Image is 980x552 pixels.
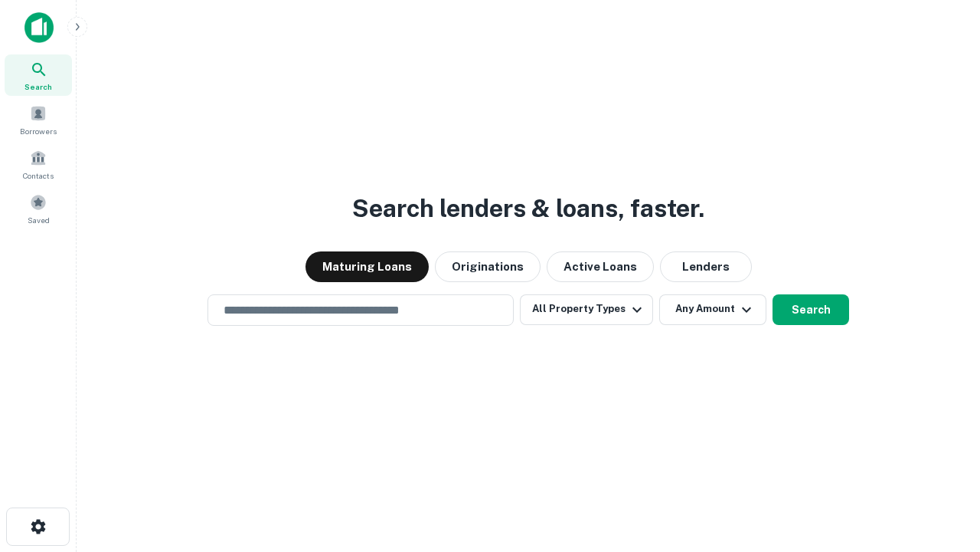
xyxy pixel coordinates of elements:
[305,251,429,282] button: Maturing Loans
[24,12,54,43] img: capitalize-icon.png
[23,169,54,182] span: Contacts
[659,294,766,325] button: Any Amount
[903,429,980,503] iframe: Chat Widget
[520,294,653,325] button: All Property Types
[352,190,704,227] h3: Search lenders & loans, faster.
[5,99,72,140] a: Borrowers
[435,251,541,282] button: Originations
[5,54,72,96] a: Search
[5,188,72,229] a: Saved
[660,251,752,282] button: Lenders
[24,80,52,93] span: Search
[547,251,654,282] button: Active Loans
[773,294,849,325] button: Search
[28,214,50,226] span: Saved
[20,125,57,137] span: Borrowers
[5,143,72,185] a: Contacts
